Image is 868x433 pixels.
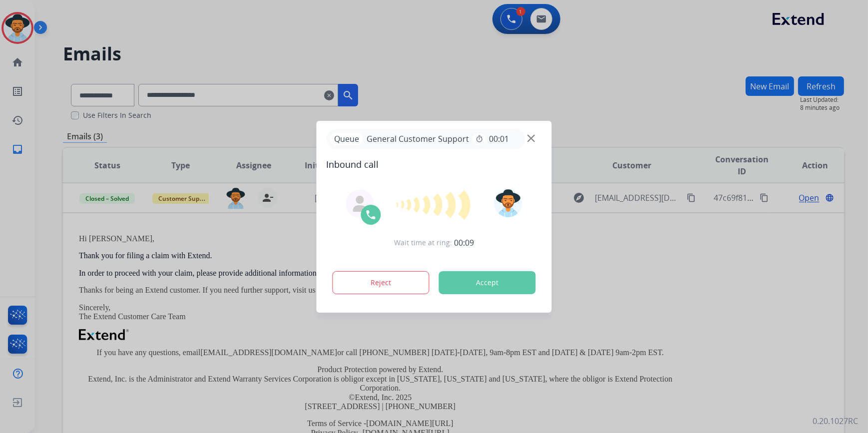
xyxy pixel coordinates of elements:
img: avatar [494,189,522,217]
mat-icon: timer [475,135,483,143]
p: 0.20.1027RC [813,415,858,427]
span: 00:01 [489,133,509,145]
span: 00:09 [454,237,474,249]
span: Wait time at ring: [394,238,452,248]
button: Reject [333,271,430,294]
p: Queue [331,133,363,145]
span: General Customer Support [363,133,473,145]
img: agent-avatar [352,196,368,212]
span: Inbound call [327,157,542,171]
img: call-icon [365,209,377,221]
button: Accept [439,271,536,294]
img: close-button [527,134,535,142]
